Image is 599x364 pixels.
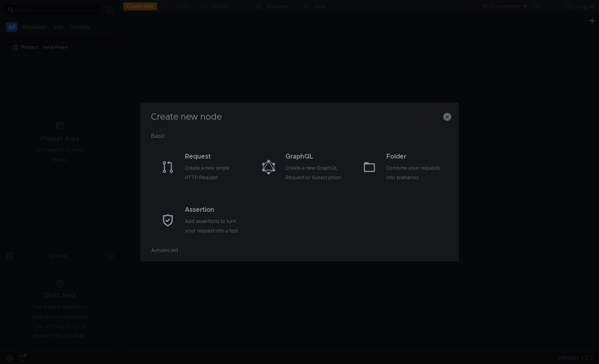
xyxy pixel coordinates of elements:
[185,217,242,236] div: Add assertions to turn your request into a test
[185,205,242,215] div: Assertion
[386,152,443,161] div: Folder
[151,131,448,147] div: Basic
[185,152,242,161] div: Request
[185,163,242,182] div: Create a new single HTTP Request
[286,163,343,182] div: Create a new GraphQL Request or Subscription
[151,246,448,261] div: Advanced
[286,152,343,161] div: GraphQL
[150,112,449,122] h3: Create new node
[386,163,443,182] div: Combine your requests into scenarios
